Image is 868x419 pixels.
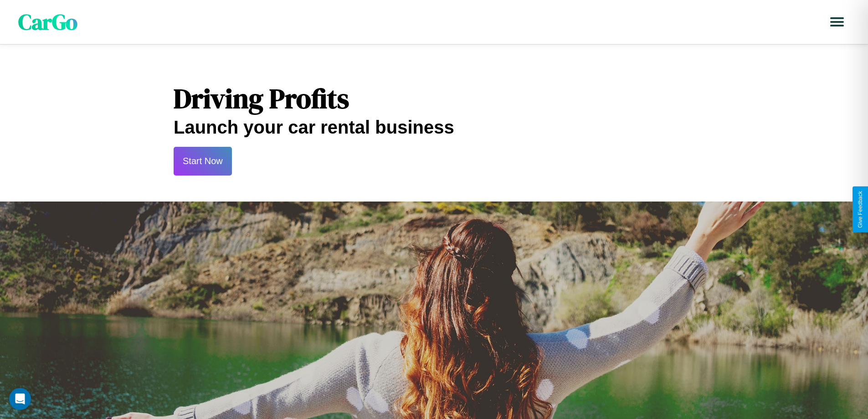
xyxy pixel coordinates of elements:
[9,388,31,410] div: Open Intercom Messenger
[174,80,694,117] h1: Driving Profits
[174,147,232,176] button: Start Now
[18,7,77,37] span: CarGo
[824,9,850,35] button: Open menu
[174,117,694,138] h2: Launch your car rental business
[857,191,863,228] div: Give Feedback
